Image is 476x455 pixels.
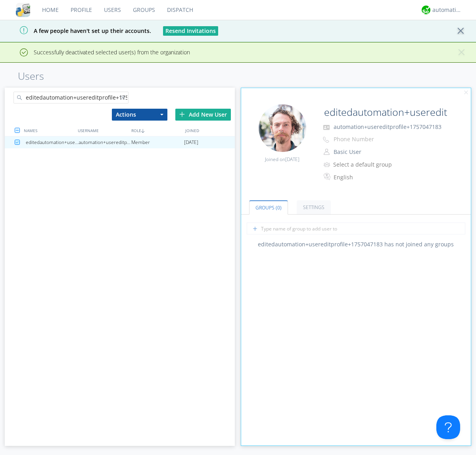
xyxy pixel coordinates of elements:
[184,136,198,148] span: [DATE]
[163,26,218,36] button: Resend Invitations
[324,172,332,181] img: In groups with Translation enabled, this user's messages will be automatically translated to and ...
[175,109,231,121] div: Add New User
[324,149,330,155] img: person-outline.svg
[297,200,331,214] a: Settings
[241,240,471,248] div: editedautomation+usereditprofile+1757047183 has not joined any groups
[436,415,460,439] iframe: Toggle Customer Support
[463,90,469,96] img: cancel.svg
[13,92,129,104] input: Search users
[131,136,184,148] div: Member
[324,159,331,170] img: icon-alert-users-thin-outline.svg
[334,173,400,181] div: English
[334,123,441,131] span: automation+usereditprofile+1757047183
[333,161,399,169] div: Select a default group
[422,6,430,14] img: d2d01cd9b4174d08988066c6d424eccd
[179,111,185,117] img: plus.svg
[5,136,235,148] a: editedautomation+usereditprofile+1757047183automation+usereditprofile+1757047183Member[DATE]
[22,125,75,136] div: NAMES
[323,136,329,143] img: phone-outline.svg
[16,3,30,17] img: cddb5a64eb264b2086981ab96f4c1ba7
[321,104,449,120] input: Name
[247,223,465,234] input: Type name of group to add user to
[183,125,237,136] div: JOINED
[6,48,190,56] span: Successfully deactivated selected user(s) from the organization
[129,125,183,136] div: ROLE
[249,200,288,215] a: Groups (0)
[432,6,462,14] div: automation+atlas
[112,109,167,121] button: Actions
[79,136,131,148] div: automation+usereditprofile+1757047183
[285,156,299,163] span: [DATE]
[76,125,129,136] div: USERNAME
[265,156,299,163] span: Joined on
[331,146,410,157] button: Basic User
[259,104,306,152] img: 8ac9da22b0e94408ba71a362bb43434c
[6,27,151,35] span: A few people haven't set up their accounts.
[26,136,79,148] div: editedautomation+usereditprofile+1757047183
